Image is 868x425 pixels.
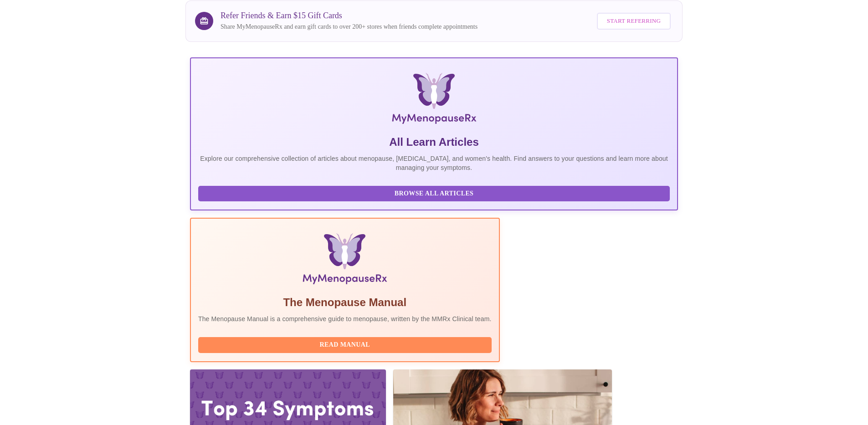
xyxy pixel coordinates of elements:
[597,13,671,30] button: Start Referring
[198,337,492,353] button: Read Manual
[221,11,478,20] h3: Refer Friends & Earn $15 Gift Cards
[198,186,670,202] button: Browse All Articles
[207,339,483,351] span: Read Manual
[207,188,661,200] span: Browse All Articles
[595,8,673,34] a: Start Referring
[198,154,670,172] p: Explore our comprehensive collection of articles about menopause, [MEDICAL_DATA], and women's hea...
[198,314,492,323] p: The Menopause Manual is a comprehensive guide to menopause, written by the MMRx Clinical team.
[272,73,596,128] img: MyMenopauseRx Logo
[198,340,494,348] a: Read Manual
[221,22,478,31] p: Share MyMenopauseRx and earn gift cards to over 200+ stores when friends complete appointments
[198,189,672,197] a: Browse All Articles
[198,135,670,149] h5: All Learn Articles
[245,233,445,288] img: Menopause Manual
[607,16,661,26] span: Start Referring
[198,295,492,310] h5: The Menopause Manual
